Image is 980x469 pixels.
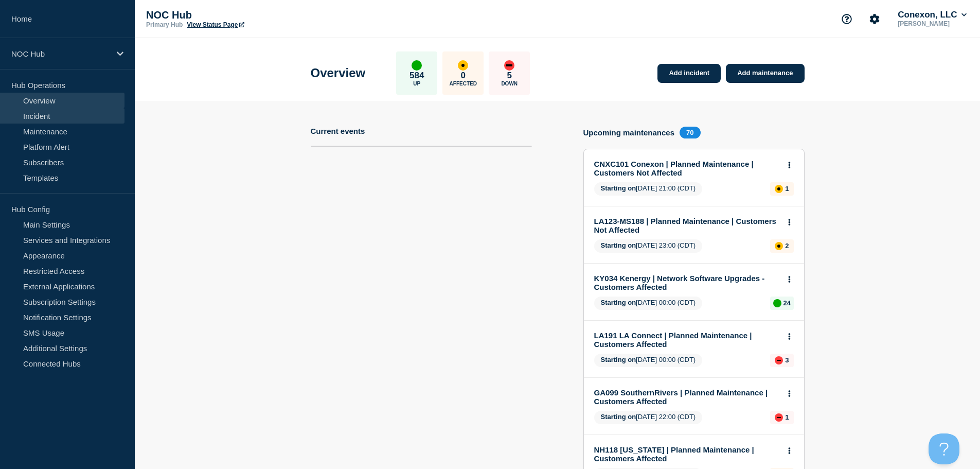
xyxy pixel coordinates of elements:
p: Affected [450,81,477,86]
a: CNXC101 Conexon | Planned Maintenance | Customers Not Affected [594,160,780,177]
div: affected [775,185,783,193]
p: 5 [507,71,512,81]
span: [DATE] 22:00 (CDT) [594,411,703,424]
h1: Overview [311,66,366,80]
p: NOC Hub [11,49,110,58]
button: Conexon, LLC [896,10,969,20]
span: [DATE] 00:00 (CDT) [594,297,703,310]
div: up [773,299,781,307]
a: GA099 SouthernRivers | Planned Maintenance | Customers Affected [594,388,780,406]
span: Starting on [601,241,636,249]
span: 70 [680,127,700,138]
a: Add maintenance [726,64,804,83]
a: LA123-MS188 | Planned Maintenance | Customers Not Affected [594,217,780,234]
span: Starting on [601,299,636,306]
button: Support [836,8,858,30]
a: Add incident [657,64,721,83]
div: down [775,413,783,422]
div: down [775,356,783,364]
p: Primary Hub [146,21,183,28]
span: [DATE] 00:00 (CDT) [594,354,703,367]
p: 3 [785,356,789,364]
a: NH118 [US_STATE] | Planned Maintenance | Customers Affected [594,445,780,463]
iframe: Help Scout Beacon - Open [929,433,959,464]
span: Starting on [601,184,636,192]
h4: Upcoming maintenances [583,128,675,137]
p: 1 [785,185,789,193]
p: 0 [461,71,466,81]
p: 1 [785,413,789,421]
p: Down [501,81,518,86]
p: [PERSON_NAME] [896,20,969,27]
div: up [412,60,422,71]
p: NOC Hub [146,9,352,21]
p: 24 [783,299,791,307]
p: 584 [409,71,424,81]
span: Starting on [601,413,636,421]
a: View Status Page [187,21,244,28]
div: down [504,60,514,71]
a: LA191 LA Connect | Planned Maintenance | Customers Affected [594,331,780,349]
div: affected [458,60,468,71]
span: [DATE] 23:00 (CDT) [594,239,703,253]
span: Starting on [601,356,636,363]
h4: Current events [311,127,365,135]
p: 2 [785,242,789,250]
div: affected [775,242,783,250]
p: Up [413,81,420,86]
a: KY034 Kenergy | Network Software Upgrades - Customers Affected [594,274,780,291]
span: [DATE] 21:00 (CDT) [594,182,703,196]
button: Account settings [864,8,885,30]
